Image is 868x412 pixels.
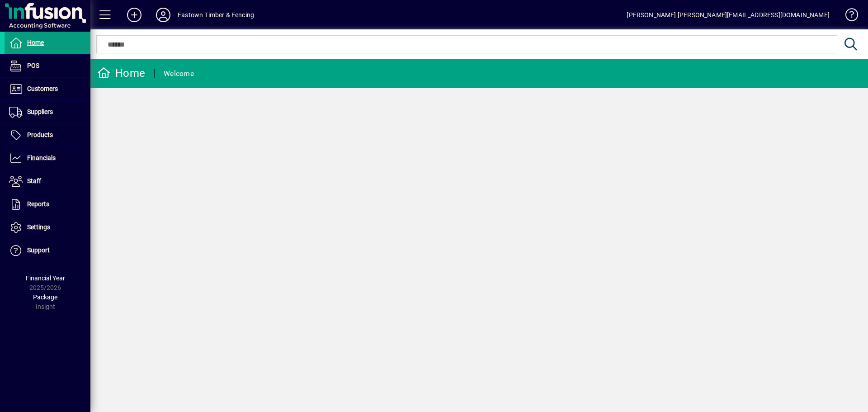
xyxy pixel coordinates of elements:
[27,200,49,208] span: Reports
[26,275,65,282] span: Financial Year
[5,124,90,147] a: Products
[627,8,830,22] div: [PERSON_NAME] [PERSON_NAME][EMAIL_ADDRESS][DOMAIN_NAME]
[149,7,178,23] button: Profile
[27,39,44,46] span: Home
[27,154,56,161] span: Financials
[120,7,149,23] button: Add
[27,131,53,138] span: Products
[5,55,90,77] a: POS
[27,85,58,92] span: Customers
[164,66,194,81] div: Welcome
[27,108,53,115] span: Suppliers
[5,78,90,100] a: Customers
[5,239,90,262] a: Support
[27,223,50,231] span: Settings
[5,193,90,216] a: Reports
[5,147,90,170] a: Financials
[27,62,39,69] span: POS
[27,177,41,185] span: Staff
[178,8,254,22] div: Eastown Timber & Fencing
[33,294,57,301] span: Package
[839,2,857,31] a: Knowledge Base
[97,66,145,81] div: Home
[5,170,90,193] a: Staff
[5,216,90,239] a: Settings
[5,101,90,123] a: Suppliers
[27,246,50,254] span: Support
